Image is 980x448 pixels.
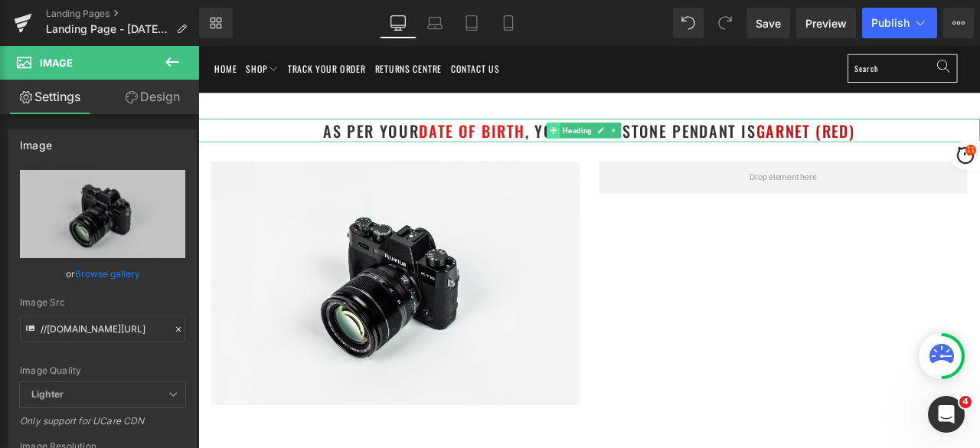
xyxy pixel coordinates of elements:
a: Expand / Collapse [485,91,501,110]
input: Search [769,10,900,44]
span: Landing Page - [DATE] 11:10:13 [46,23,170,35]
iframe: Intercom live chat [928,396,965,433]
a: Returns Centre [209,9,289,47]
span: date of birth [262,87,387,114]
button: Redo [710,8,740,38]
a: Preview [796,8,856,38]
span: Preview [805,15,847,31]
div: Image [20,130,52,152]
span: Garnet (Red) [661,87,779,114]
a: Home [19,9,46,47]
div: Image Quality [20,365,185,376]
a: Landing Pages [46,8,199,20]
div: or [20,266,185,282]
span: Heading [429,91,469,110]
input: Link [20,316,185,342]
a: Desktop [380,8,416,38]
a: Shop [57,9,95,47]
a: Contact us [299,9,357,47]
b: Lighter [31,388,64,400]
div: Only support for UCare CDN [20,415,185,437]
a: Laptop [416,8,453,38]
button: Undo [673,8,704,38]
span: Publish [871,17,910,29]
a: Browse gallery [75,260,140,287]
a: Tablet [453,8,490,38]
div: Image Src [20,297,185,308]
a: Design [103,80,202,114]
a: Track your order [106,9,198,47]
button: More [943,8,974,38]
span: 4 [959,396,972,408]
span: Image [40,57,73,69]
a: New Library [199,8,233,38]
button: Publish [862,8,937,38]
span: Save [756,15,781,31]
a: Mobile [490,8,527,38]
